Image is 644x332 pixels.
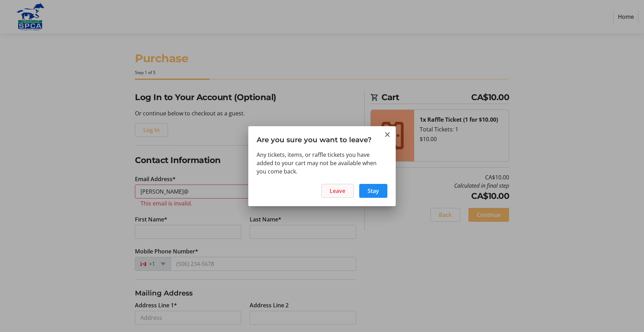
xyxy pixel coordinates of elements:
span: Leave [330,187,345,195]
div: Any tickets, items, or raffle tickets you have added to your cart may not be available when you c... [257,151,387,176]
button: Leave [321,184,354,198]
span: Stay [368,187,379,195]
button: Stay [359,184,387,198]
h3: Are you sure you want to leave? [248,126,396,150]
button: Close [383,130,392,139]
